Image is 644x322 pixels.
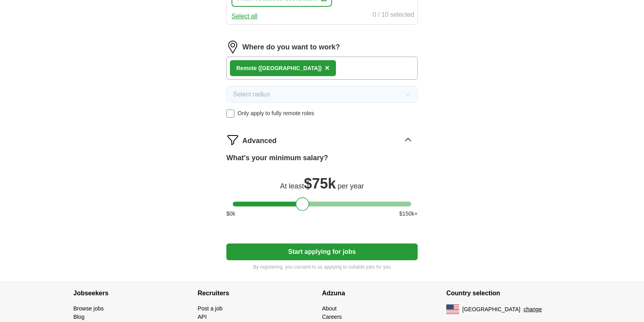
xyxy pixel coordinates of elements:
span: At least [280,182,304,190]
div: Remote ([GEOGRAPHIC_DATA]) [236,64,322,73]
div: 0 / 10 selected [373,10,414,21]
a: Browse jobs [73,305,104,312]
a: API [198,314,207,320]
span: per year [338,182,364,190]
span: $ 0 k [226,210,236,218]
span: [GEOGRAPHIC_DATA] [462,305,520,314]
a: Blog [73,314,84,320]
img: filter [226,134,239,146]
span: Only apply to fully remote roles [238,109,314,118]
button: Select radius [226,86,418,103]
img: US flag [446,304,459,314]
a: Careers [322,314,342,320]
button: Start applying for jobs [226,243,418,260]
span: Select radius [233,90,270,99]
label: What's your minimum salary? [226,153,328,163]
a: Post a job [198,305,222,312]
span: $ 150 k+ [399,210,418,218]
input: Only apply to fully remote roles [226,110,234,118]
span: × [325,63,330,72]
a: About [322,305,337,312]
label: Where do you want to work? [242,42,340,53]
p: By registering, you consent to us applying to suitable jobs for you [226,263,418,271]
button: change [524,305,542,314]
button: Select all [232,12,257,21]
h4: Country selection [446,282,571,304]
img: location.png [226,41,239,53]
button: × [325,62,330,74]
span: Advanced [242,135,277,146]
span: $ 75k [304,175,336,192]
